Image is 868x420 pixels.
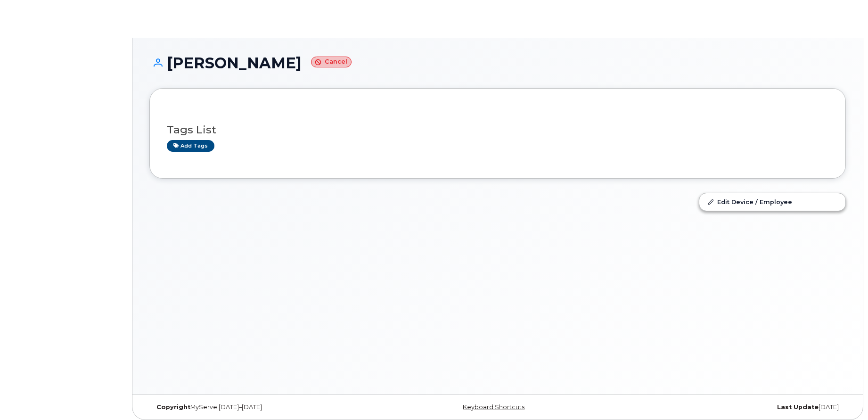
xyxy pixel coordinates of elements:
a: Edit Device / Employee [699,193,845,210]
div: [DATE] [614,404,846,411]
div: MyServe [DATE]–[DATE] [149,404,382,411]
strong: Last Update [777,404,819,411]
a: Add tags [167,140,214,152]
h3: Tags List [167,124,828,136]
a: Keyboard Shortcuts [463,404,524,411]
h1: [PERSON_NAME] [149,55,846,71]
strong: Copyright [156,404,190,411]
small: Cancel [311,57,352,67]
